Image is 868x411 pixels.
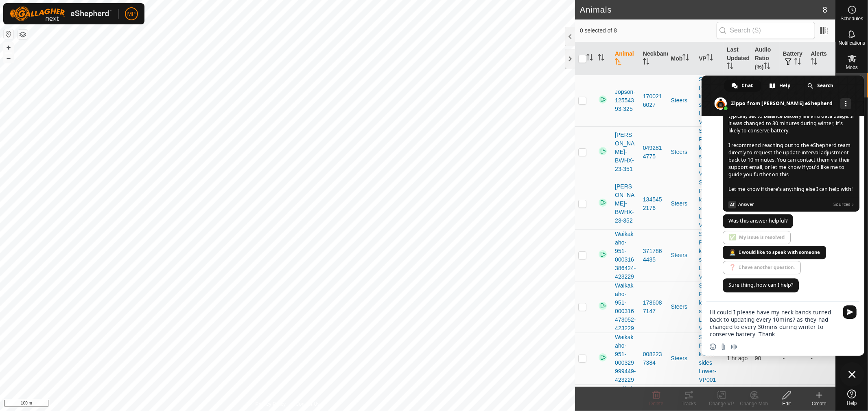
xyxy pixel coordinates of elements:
[598,146,608,156] img: returning on
[580,26,717,35] span: 0 selected of 8
[823,4,827,16] span: 8
[764,64,770,70] p-sorticon: Activate to sort
[728,201,736,208] span: AI
[4,29,13,39] button: Reset Map
[668,42,696,75] th: Mob
[755,355,761,361] span: 90
[295,400,319,408] a: Contact Us
[699,128,718,177] a: Swamp Paddock both sides Lower-VP001
[615,333,636,384] span: Waikakaho-951-000329999449-423229
[671,96,693,105] div: Steers
[695,42,724,75] th: VP
[649,401,664,407] span: Delete
[803,400,835,407] div: Create
[720,344,727,350] span: Send a file
[840,98,851,109] div: More channels
[643,59,649,66] p-sorticon: Activate to sort
[840,16,863,21] span: Schedules
[640,42,668,75] th: Neckband
[705,400,738,407] div: Change VP
[671,251,693,260] div: Steers
[727,355,748,361] span: 10 Oct 2025, 12:33 pm
[4,53,13,63] button: –
[612,42,640,75] th: Animal
[4,43,13,52] button: +
[807,333,835,384] td: -
[671,148,693,156] div: Steers
[710,344,716,350] span: Insert an emoji
[699,76,718,125] a: Swamp Paddock both sides Lower-VP001
[770,400,803,407] div: Edit
[615,281,636,333] span: Waikakaho-951-000316473052-423229
[840,362,864,387] div: Close chat
[598,249,608,259] img: returning on
[671,199,693,208] div: Steers
[780,333,808,384] td: -
[780,42,808,75] th: Battery
[818,80,834,92] span: Search
[699,179,718,228] a: Swamp Paddock both sides Lower-VP001
[794,59,801,66] p-sorticon: Activate to sort
[643,299,665,316] div: 1786087147
[710,309,838,338] textarea: Compose your message...
[598,198,608,208] img: returning on
[780,75,808,126] td: -
[846,65,858,70] span: Mobs
[839,41,865,45] span: Notifications
[598,301,608,311] img: returning on
[643,350,665,367] div: 0082237384
[699,334,718,383] a: Swamp Paddock both sides Lower-VP001
[724,42,752,75] th: Last Updated
[18,30,28,39] button: Map Layers
[727,64,733,70] p-sorticon: Activate to sort
[671,354,693,363] div: Steers
[717,22,815,39] input: Search (S)
[598,95,608,104] img: returning on
[10,6,112,21] img: Gallagher Logo
[762,80,799,92] div: Help
[699,231,718,280] a: Swamp Paddock both sides Lower-VP001
[671,303,693,311] div: Steers
[811,59,817,66] p-sorticon: Activate to sort
[800,80,842,92] div: Search
[728,98,854,193] span: Thanks for confirming! The update interval for cellular neckbands can indeed be adjusted, but it’...
[731,344,737,350] span: Audio message
[615,131,636,173] span: [PERSON_NAME]-BWHX-23-351
[724,80,761,92] div: Chat
[580,5,823,15] h2: Animals
[834,201,854,208] span: Sources
[699,282,718,331] a: Swamp Paddock both sides Lower-VP001
[738,201,831,208] span: Answer
[586,55,593,62] p-sorticon: Activate to sort
[673,400,705,407] div: Tracks
[643,247,665,264] div: 3717864435
[847,401,857,406] span: Help
[752,42,780,75] th: Audio Ratio (%)
[738,400,770,407] div: Change Mob
[615,59,621,66] p-sorticon: Activate to sort
[615,182,636,225] span: [PERSON_NAME]-BWHX-23-352
[728,281,793,288] span: Sure thing, how can I help?
[742,80,753,92] span: Chat
[643,92,665,109] div: 1700216027
[807,42,835,75] th: Alerts
[256,400,286,408] a: Privacy Policy
[843,305,857,319] span: Send
[127,10,136,18] span: MP
[780,80,791,92] span: Help
[682,55,689,62] p-sorticon: Activate to sort
[598,353,608,362] img: returning on
[598,55,604,62] p-sorticon: Activate to sort
[836,386,868,409] a: Help
[643,195,665,212] div: 1345452176
[615,88,636,113] span: Jopson-12554393-325
[643,144,665,161] div: 0492814775
[706,55,713,62] p-sorticon: Activate to sort
[615,230,636,281] span: Waikakaho-951-000316386424-423229
[728,217,787,224] span: Was this answer helpful?
[807,75,835,126] td: -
